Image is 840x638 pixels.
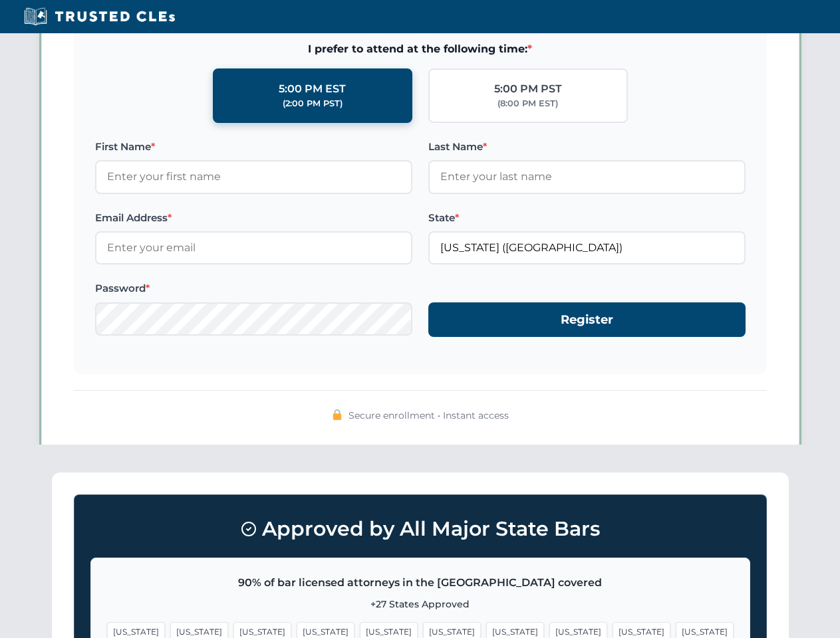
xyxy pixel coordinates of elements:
[332,409,343,420] img: 🔒
[95,160,412,193] input: Enter your first name
[428,139,746,155] label: Last Name
[279,80,346,98] div: 5:00 PM EST
[349,408,509,423] span: Secure enrollment • Instant access
[428,160,746,193] input: Enter your last name
[497,97,558,110] div: (8:00 PM EST)
[107,574,734,591] p: 90% of bar licensed attorneys in the [GEOGRAPHIC_DATA] covered
[107,597,734,611] p: +27 States Approved
[20,7,179,27] img: Trusted CLEs
[95,210,412,226] label: Email Address
[95,139,412,155] label: First Name
[283,97,343,110] div: (2:00 PM PST)
[428,210,746,226] label: State
[494,80,562,98] div: 5:00 PM PST
[95,280,412,296] label: Password
[428,231,746,265] input: California (CA)
[90,511,750,547] h3: Approved by All Major State Bars
[428,302,746,338] button: Register
[95,41,746,58] span: I prefer to attend at the following time:
[95,231,412,265] input: Enter your email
